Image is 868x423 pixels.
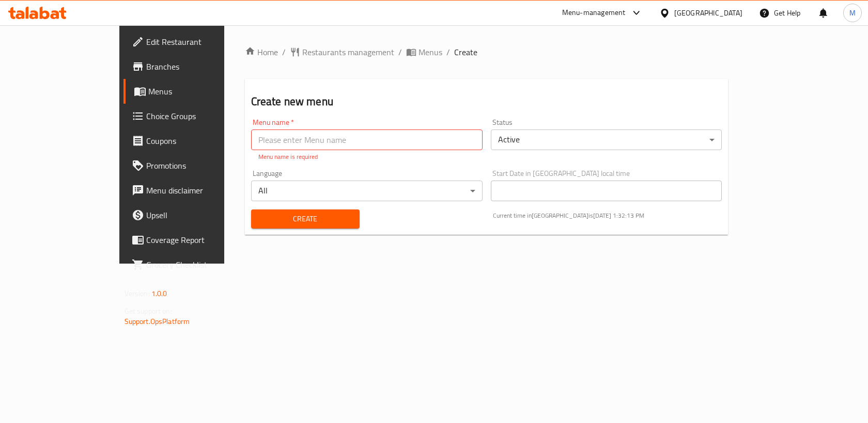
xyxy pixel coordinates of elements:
[146,234,256,246] span: Coverage Report
[493,211,722,220] p: Current time in [GEOGRAPHIC_DATA] is [DATE] 1:32:13 PM
[146,60,256,73] span: Branches
[123,153,265,178] a: Promotions
[151,287,167,300] span: 1.0.0
[282,46,286,58] li: /
[446,46,450,58] li: /
[125,304,172,318] span: Get support on:
[146,184,256,197] span: Menu disclaimer
[148,85,256,97] span: Menus
[406,46,442,58] a: Menus
[290,46,394,58] a: Restaurants management
[123,29,265,54] a: Edit Restaurant
[125,287,150,300] span: Version:
[146,135,256,147] span: Coupons
[849,7,856,19] span: M
[146,258,256,271] span: Grocery Checklist
[123,104,265,128] a: Choice Groups
[245,46,729,58] nav: breadcrumb
[146,209,256,221] span: Upsell
[251,94,722,109] h2: Create new menu
[123,79,265,104] a: Menus
[146,159,256,172] span: Promotions
[123,54,265,79] a: Branches
[251,209,360,229] button: Create
[146,110,256,122] span: Choice Groups
[251,181,483,201] div: All
[123,128,265,153] a: Coupons
[302,46,394,58] span: Restaurants management
[674,7,742,19] div: [GEOGRAPHIC_DATA]
[251,129,483,150] input: Please enter Menu name
[123,203,265,227] a: Upsell
[123,178,265,203] a: Menu disclaimer
[398,46,402,58] li: /
[123,252,265,277] a: Grocery Checklist
[146,36,256,48] span: Edit Restaurant
[125,315,190,328] a: Support.OpsPlatform
[259,213,351,225] span: Create
[419,46,442,58] span: Menus
[123,227,265,252] a: Coverage Report
[491,129,722,150] div: Active
[562,7,626,19] div: Menu-management
[258,152,475,161] p: Menu name is required
[454,46,477,58] span: Create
